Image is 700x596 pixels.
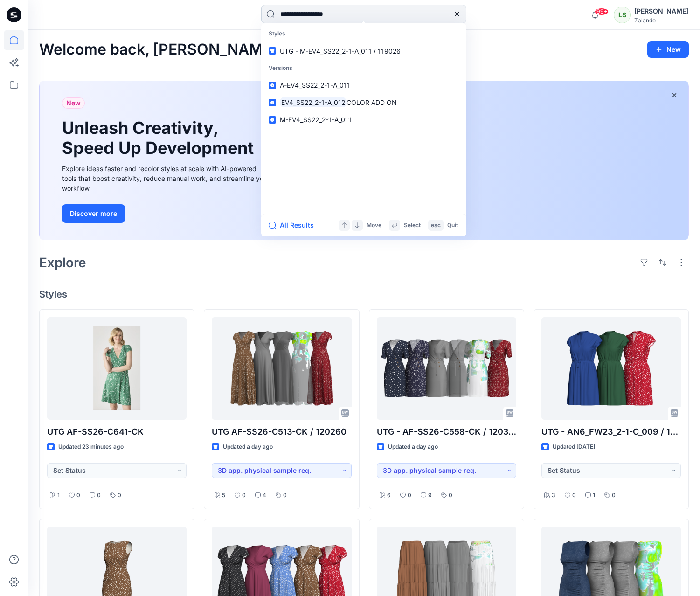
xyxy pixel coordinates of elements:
[280,47,401,55] span: UTG - M-EV4_SS22_2-1-A_011 / 119026
[263,94,464,111] a: EV4_SS22_2-1-A_012COLOR ADD ON
[39,41,277,58] h2: Welcome back, [PERSON_NAME]
[242,491,246,500] p: 0
[263,25,464,42] p: Styles
[222,491,225,500] p: 5
[552,491,555,500] p: 3
[263,60,464,77] p: Versions
[541,317,681,420] a: UTG - AN6_FW23_2-1-C_009 / 119777
[263,491,266,500] p: 4
[76,491,80,500] p: 0
[62,204,272,223] a: Discover more
[408,491,411,500] p: 0
[431,221,441,230] p: esc
[404,221,421,230] p: Select
[269,220,320,231] button: All Results
[223,442,273,452] p: Updated a day ago
[39,255,86,270] h2: Explore
[553,442,595,452] p: Updated [DATE]
[47,425,187,438] p: UTG AF-SS26-C641-CK
[212,317,351,420] a: UTG AF-SS26-C513-CK / 120260
[612,491,616,500] p: 0
[66,97,81,109] span: New
[541,425,681,438] p: UTG - AN6_FW23_2-1-C_009 / 119777
[97,491,101,500] p: 0
[62,164,272,193] div: Explore ideas faster and recolor styles at scale with AI-powered tools that boost creativity, red...
[62,204,125,223] button: Discover more
[388,442,438,452] p: Updated a day ago
[428,491,432,500] p: 9
[62,118,258,158] h1: Unleash Creativity, Speed Up Development
[280,81,350,89] span: A-EV4_SS22_2-1-A_011
[634,17,688,24] div: Zalando
[212,425,351,438] p: UTG AF-SS26-C513-CK / 120260
[377,425,516,438] p: UTG - AF-SS26-C558-CK / 120375
[572,491,576,500] p: 0
[118,491,121,500] p: 0
[377,317,516,420] a: UTG - AF-SS26-C558-CK / 120375
[47,317,187,420] a: UTG AF-SS26-C641-CK
[58,442,124,452] p: Updated 23 minutes ago
[647,41,689,58] button: New
[283,491,287,500] p: 0
[263,76,464,94] a: A-EV4_SS22_2-1-A_011
[347,98,397,106] span: COLOR ADD ON
[57,491,60,500] p: 1
[593,491,595,500] p: 1
[387,491,391,500] p: 6
[367,221,381,230] p: Move
[614,7,631,23] div: LS
[280,97,347,108] mark: EV4_SS22_2-1-A_012
[263,111,464,128] a: M-EV4_SS22_2-1-A_011
[263,42,464,60] a: UTG - M-EV4_SS22_2-1-A_011 / 119026
[39,289,689,300] h4: Styles
[280,116,352,124] span: M-EV4_SS22_2-1-A_011
[634,6,688,17] div: [PERSON_NAME]
[595,8,609,15] span: 99+
[447,221,458,230] p: Quit
[449,491,452,500] p: 0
